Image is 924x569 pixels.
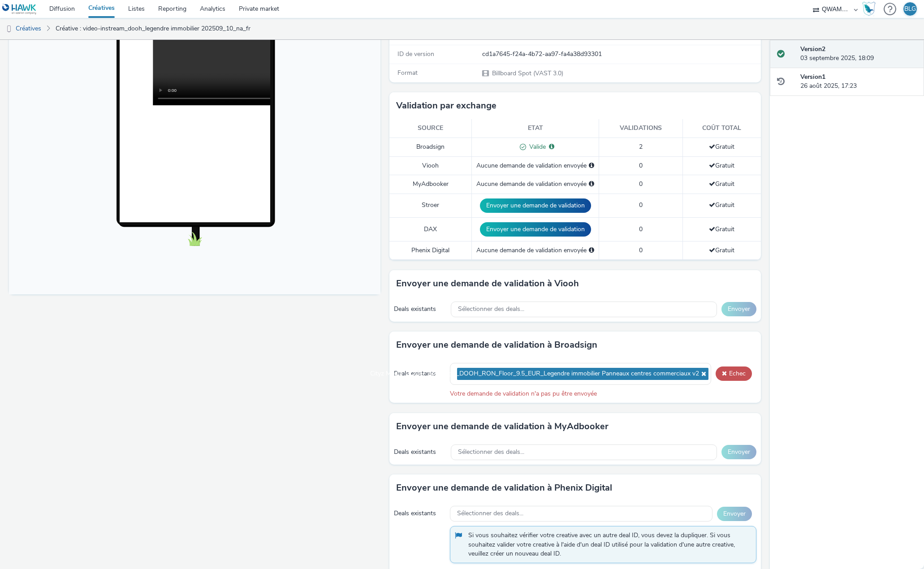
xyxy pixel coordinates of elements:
[862,2,879,16] a: Hawk Academy
[639,142,643,151] span: 2
[396,420,609,433] h3: Envoyer une demande de validation à MyAdbooker
[389,217,471,241] td: DAX
[2,4,37,15] img: undefined Logo
[370,370,699,378] span: Cityz Media_DOOH_Broadsign_DOOH_RON_Floor_9.5_EUR_Legendre immobilier Panneaux centres commerciau...
[639,161,643,170] span: 0
[904,2,916,16] div: BLG
[476,246,594,255] div: Aucune demande de validation envoyée
[639,225,643,233] span: 0
[717,507,752,521] button: Envoyer
[396,481,612,495] h3: Envoyer une demande de validation à Phenix Digital
[396,99,497,112] h3: Validation par exchange
[491,69,563,78] span: Billboard Spot (VAST 3.0)
[476,180,594,189] div: Aucune demande de validation envoyée
[480,222,591,237] button: Envoyer une demande de validation
[716,366,752,381] button: Echec
[450,389,756,398] div: Votre demande de validation n'a pas pu être envoyée
[394,305,446,314] div: Deals existants
[389,156,471,175] td: Viooh
[862,2,876,16] img: Hawk Academy
[394,448,446,457] div: Deals existants
[457,510,523,517] span: Sélectionner des deals...
[709,142,734,151] span: Gratuit
[709,201,734,209] span: Gratuit
[639,180,643,188] span: 0
[709,180,734,188] span: Gratuit
[458,306,524,313] span: Sélectionner des deals...
[389,241,471,259] td: Phenix Digital
[682,119,761,138] th: Coût total
[709,225,734,233] span: Gratuit
[4,25,13,34] img: dooh
[394,509,445,518] div: Deals existants
[482,50,760,59] div: cd1a7645-f24a-4b72-aa97-fa4a38d93301
[397,69,418,77] span: Format
[721,302,756,316] button: Envoyer
[389,194,471,217] td: Stroer
[639,246,643,254] span: 0
[800,73,825,81] strong: Version 1
[589,246,594,255] div: Sélectionnez un deal ci-dessous et cliquez sur Envoyer pour envoyer une demande de validation à P...
[476,161,594,170] div: Aucune demande de validation envoyée
[480,198,591,213] button: Envoyer une demande de validation
[396,338,597,352] h3: Envoyer une demande de validation à Broadsign
[589,180,594,189] div: Sélectionnez un deal ci-dessous et cliquez sur Envoyer pour envoyer une demande de validation à M...
[721,445,756,459] button: Envoyer
[709,246,734,254] span: Gratuit
[639,201,643,209] span: 0
[468,531,747,558] span: Si vous souhaitez vérifier votre creative avec un autre deal ID, vous devez la dupliquer. Si vous...
[472,119,599,138] th: Etat
[800,45,917,63] div: 03 septembre 2025, 18:09
[709,161,734,170] span: Gratuit
[800,73,917,91] div: 26 août 2025, 17:23
[800,45,825,53] strong: Version 2
[599,119,683,138] th: Validations
[396,277,579,290] h3: Envoyer une demande de validation à Viooh
[526,142,546,151] span: Valide
[397,50,434,58] span: ID de version
[458,448,524,456] span: Sélectionner des deals...
[389,138,471,156] td: Broadsign
[589,161,594,170] div: Sélectionnez un deal ci-dessous et cliquez sur Envoyer pour envoyer une demande de validation à V...
[389,119,471,138] th: Source
[51,18,255,39] a: Créative : video-instream_dooh_legendre immobilier 202509_10_na_fr
[389,175,471,194] td: MyAdbooker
